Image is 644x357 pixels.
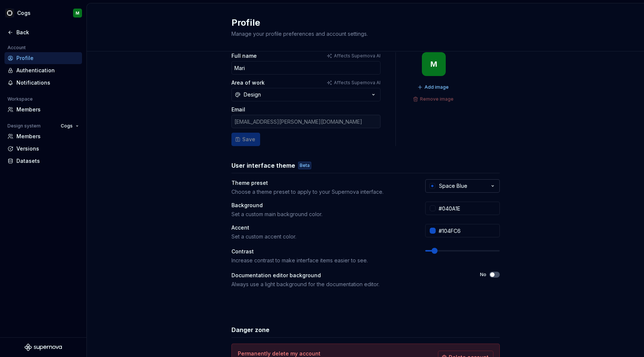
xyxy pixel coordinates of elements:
[4,64,82,76] a: Authentication
[5,9,14,18] img: 293001da-8814-4710-858c-a22b548e5d5c.png
[231,31,368,37] span: Manage your profile preferences and account settings.
[436,202,500,215] input: #FFFFFF
[425,179,500,193] button: Space Blue
[231,188,412,196] div: Choose a theme preset to apply to your Supernova interface.
[231,211,412,218] div: Set a custom main background color.
[231,17,491,29] h2: Profile
[16,79,79,86] div: Notifications
[4,155,82,167] a: Datasets
[16,157,79,165] div: Datasets
[231,272,321,279] div: Documentation editor background
[480,272,486,278] label: No
[430,61,437,67] div: M
[231,325,269,334] h3: Danger zone
[16,67,79,74] div: Authentication
[16,29,79,36] div: Back
[16,133,79,140] div: Members
[231,179,268,187] div: Theme preset
[439,182,467,190] div: Space Blue
[76,10,79,16] div: M
[334,53,381,59] p: Affects Supernova AI
[4,26,82,38] a: Back
[231,224,249,231] div: Accent
[4,52,82,64] a: Profile
[231,248,254,255] div: Contrast
[4,130,82,142] a: Members
[244,91,261,98] div: Design
[231,79,265,86] label: Area of work
[17,9,31,17] div: Cogs
[4,104,82,116] a: Members
[334,80,381,86] p: Affects Supernova AI
[231,106,245,113] label: Email
[4,77,82,89] a: Notifications
[4,121,44,130] div: Design system
[231,52,257,60] label: Full name
[4,43,29,52] div: Account
[231,161,295,170] h3: User interface theme
[231,233,412,240] div: Set a custom accent color.
[16,106,79,113] div: Members
[16,145,79,152] div: Versions
[231,257,412,264] div: Increase contrast to make interface items easier to see.
[298,162,311,169] div: Beta
[424,84,449,90] span: Add image
[1,5,85,21] button: CogsM
[231,281,467,288] div: Always use a light background for the documentation editor.
[231,202,263,209] div: Background
[4,95,36,104] div: Workspace
[436,224,500,237] input: #104FC6
[4,143,82,155] a: Versions
[415,82,452,92] button: Add image
[61,123,73,129] span: Cogs
[16,54,79,62] div: Profile
[25,344,62,351] svg: Supernova Logo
